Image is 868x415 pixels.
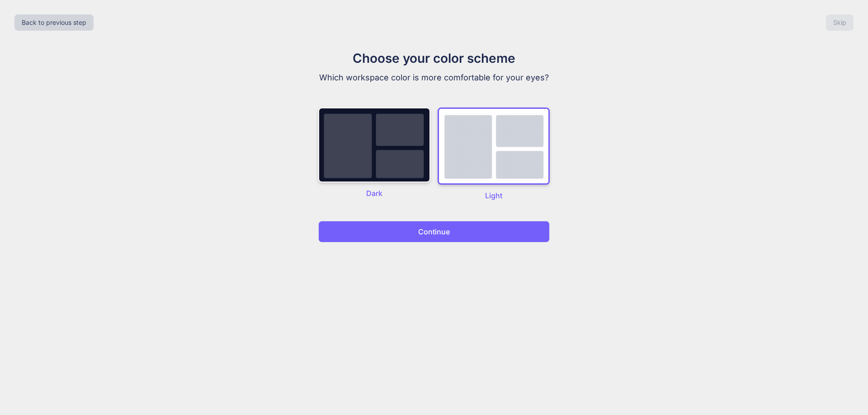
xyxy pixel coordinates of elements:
h1: Choose your color scheme [282,49,586,68]
button: Continue [318,221,550,242]
p: Continue [418,226,450,237]
p: Light [438,190,550,201]
button: Back to previous step [14,14,94,31]
p: Dark [318,188,430,199]
p: Which workspace color is more comfortable for your eyes? [282,71,586,84]
img: dark [438,107,550,185]
button: Skip [826,14,854,31]
img: dark [318,107,430,182]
